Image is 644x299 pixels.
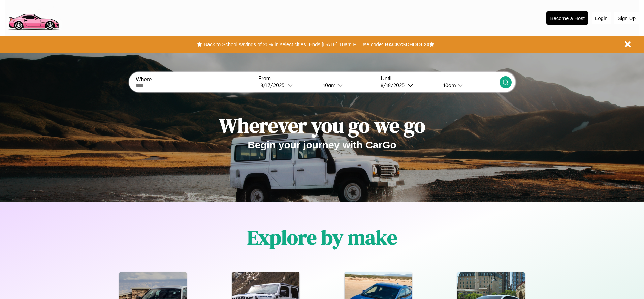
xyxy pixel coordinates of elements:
button: Back to School savings of 20% in select cities! Ends [DATE] 10am PT.Use code: [202,40,385,49]
button: Sign Up [614,12,639,24]
h1: Explore by make [247,223,397,251]
b: BACK2SCHOOL20 [385,41,429,47]
button: 10am [318,82,377,89]
img: logo [5,3,62,32]
label: Until [381,76,499,82]
button: Login [592,12,611,24]
div: 10am [320,82,337,88]
div: 10am [440,82,458,88]
div: 8 / 18 / 2025 [381,82,408,88]
button: 8/17/2025 [258,82,318,89]
button: Become a Host [546,11,588,25]
button: 10am [438,82,499,89]
label: Where [136,77,254,83]
label: From [258,76,377,82]
div: 8 / 17 / 2025 [260,82,288,88]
